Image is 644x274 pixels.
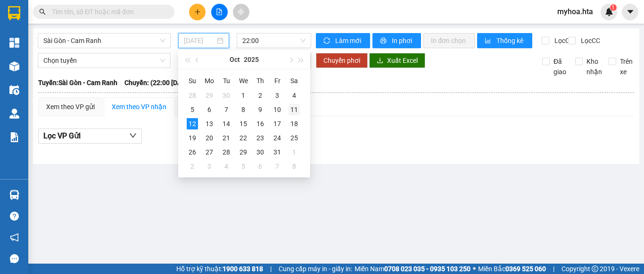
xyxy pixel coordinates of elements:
[550,56,570,77] span: Đã giao
[505,265,546,273] strong: 0369 525 060
[9,38,19,48] img: dashboard-icon
[201,103,218,117] td: 2025-10-06
[184,117,201,131] td: 2025-10-12
[235,103,252,117] td: 2025-10-08
[272,146,283,158] div: 31
[252,88,269,103] td: 2025-10-02
[269,88,286,103] td: 2025-10-03
[592,265,598,272] span: copyright
[184,103,201,117] td: 2025-10-05
[392,35,413,46] span: In phơi
[235,159,252,173] td: 2025-11-05
[286,73,303,88] th: Sa
[204,161,215,172] div: 3
[52,7,163,17] input: Tìm tên, số ĐT hoặc mã đơn
[289,146,300,158] div: 1
[272,132,283,144] div: 24
[255,104,266,115] div: 9
[473,267,476,271] span: ⚪️
[201,159,218,173] td: 2025-11-03
[238,9,244,15] span: aim
[286,88,303,103] td: 2025-10-04
[9,85,19,95] img: warehouse-icon
[255,132,266,144] div: 23
[43,130,81,142] span: Lọc VP Gửi
[184,131,201,145] td: 2025-10-19
[218,103,235,117] td: 2025-10-07
[553,264,554,274] span: |
[252,73,269,88] th: Th
[184,88,201,103] td: 2025-09-28
[221,146,232,158] div: 28
[204,118,215,129] div: 13
[289,132,300,144] div: 25
[316,33,370,48] button: syncLàm mới
[289,161,300,172] div: 8
[230,50,240,69] button: Oct
[43,34,165,48] span: Sài Gòn - Cam Ranh
[221,132,232,144] div: 21
[8,6,20,20] img: logo-vxr
[269,159,286,173] td: 2025-11-07
[10,212,19,221] span: question-circle
[238,118,249,129] div: 15
[622,4,638,20] button: caret-down
[272,104,283,115] div: 10
[269,103,286,117] td: 2025-10-10
[10,254,19,263] span: message
[39,9,46,15] span: search
[184,145,201,159] td: 2025-10-26
[184,35,215,46] input: 12/10/2025
[238,161,249,172] div: 5
[270,264,272,274] span: |
[187,132,198,144] div: 19
[124,77,193,88] span: Chuyến: (22:00 [DATE])
[255,118,266,129] div: 16
[372,33,421,48] button: printerIn phơi
[189,4,206,20] button: plus
[46,102,95,112] div: Xem theo VP gửi
[235,145,252,159] td: 2025-10-29
[269,73,286,88] th: Fr
[286,131,303,145] td: 2025-10-25
[216,9,223,15] span: file-add
[611,4,615,11] span: 1
[201,131,218,145] td: 2025-10-20
[187,90,198,101] div: 28
[238,90,249,101] div: 1
[201,145,218,159] td: 2025-10-27
[551,35,575,46] span: Lọc CR
[252,131,269,145] td: 2025-10-23
[235,73,252,88] th: We
[238,104,249,115] div: 8
[289,90,300,101] div: 4
[211,4,228,20] button: file-add
[478,264,546,274] span: Miền Bắc
[204,146,215,158] div: 27
[369,53,425,68] button: downloadXuất Excel
[10,233,19,242] span: notification
[221,118,232,129] div: 14
[255,161,266,172] div: 6
[289,104,300,115] div: 11
[218,117,235,131] td: 2025-10-14
[223,265,263,273] strong: 1900 633 818
[184,73,201,88] th: Su
[485,37,493,45] span: bar-chart
[187,146,198,158] div: 26
[272,90,283,101] div: 3
[187,161,198,172] div: 2
[252,117,269,131] td: 2025-10-16
[244,50,259,69] button: 2025
[242,34,305,48] span: 22:00
[201,88,218,103] td: 2025-09-29
[194,9,201,15] span: plus
[176,264,263,274] span: Hỗ trợ kỹ thuật:
[380,37,388,45] span: printer
[272,161,283,172] div: 7
[583,56,606,77] span: Kho nhận
[269,145,286,159] td: 2025-10-31
[496,35,525,46] span: Thống kê
[235,131,252,145] td: 2025-10-22
[255,90,266,101] div: 2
